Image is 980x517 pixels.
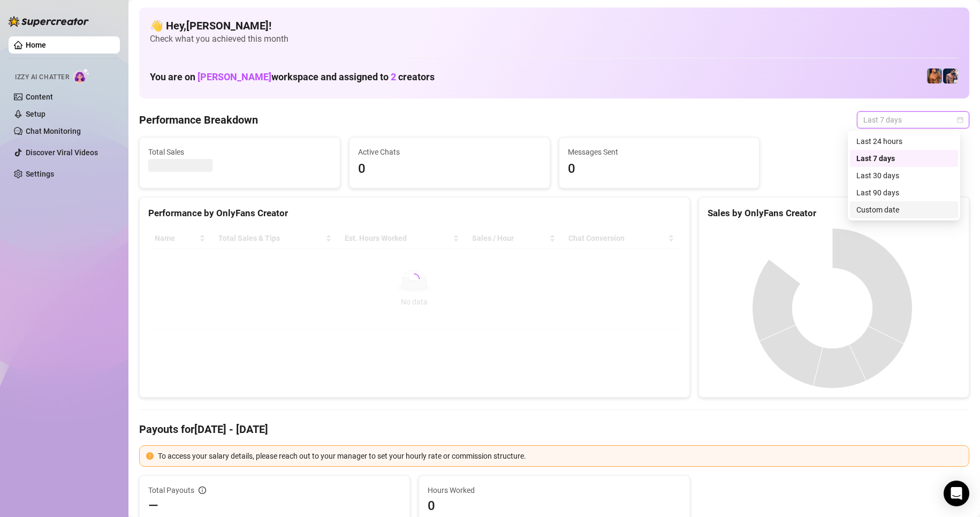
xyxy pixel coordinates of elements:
div: Last 7 days [856,153,952,164]
span: loading [407,272,422,286]
div: Last 24 hours [856,135,952,147]
h4: Performance Breakdown [139,112,258,127]
div: Performance by OnlyFans Creator [148,206,681,221]
span: Izzy AI Chatter [15,72,69,82]
div: Last 30 days [850,167,958,184]
img: Axel [943,69,958,83]
span: exclamation-circle [146,452,154,460]
span: 0 [358,159,541,179]
span: Messages Sent [568,146,751,158]
a: Chat Monitoring [26,127,81,135]
span: Last 7 days [863,112,963,128]
div: Custom date [850,201,958,218]
div: Last 90 days [850,184,958,201]
img: JG [927,69,942,83]
a: Discover Viral Videos [26,148,98,157]
span: — [148,497,158,514]
span: 0 [568,159,751,179]
a: Content [26,93,53,101]
h4: Payouts for [DATE] - [DATE] [139,422,969,437]
div: To access your salary details, please reach out to your manager to set your hourly rate or commis... [158,450,962,462]
span: [PERSON_NAME] [197,71,271,82]
img: AI Chatter [73,68,90,83]
span: calendar [957,117,963,123]
div: Last 30 days [856,170,952,181]
div: Last 7 days [850,150,958,167]
h1: You are on workspace and assigned to creators [150,71,435,83]
div: Last 24 hours [850,133,958,150]
div: Custom date [856,204,952,216]
h4: 👋 Hey, [PERSON_NAME] ! [150,18,959,33]
a: Home [26,41,46,49]
span: Total Payouts [148,484,194,496]
span: 0 [428,497,680,514]
a: Settings [26,170,54,178]
div: Last 90 days [856,187,952,199]
span: info-circle [199,486,206,494]
div: Sales by OnlyFans Creator [708,206,960,221]
span: Hours Worked [428,484,680,496]
span: 2 [391,71,396,82]
span: Check what you achieved this month [150,33,959,45]
span: Active Chats [358,146,541,158]
img: logo-BBDzfeDw.svg [9,16,89,27]
a: Setup [26,110,45,118]
div: Open Intercom Messenger [944,481,969,506]
span: Total Sales [148,146,331,158]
